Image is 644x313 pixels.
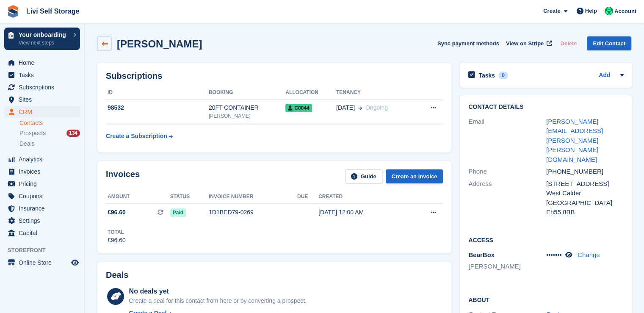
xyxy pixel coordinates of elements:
[605,7,613,15] img: Joe Robertson
[108,236,126,245] div: £96.60
[209,103,285,112] div: 20FT CONTAINER
[614,7,636,16] span: Account
[4,81,80,93] a: menu
[318,208,408,217] div: [DATE] 12:00 AM
[106,103,209,112] div: 98532
[587,36,631,50] a: Edit Contact
[19,202,69,214] span: Insurance
[19,39,69,47] p: View next steps
[546,188,624,198] div: West Calder
[4,57,80,69] a: menu
[4,202,80,214] a: menu
[345,169,382,183] a: Guide
[19,140,35,148] span: Deals
[70,258,80,268] a: Preview store
[19,257,69,269] span: Online Store
[543,7,560,15] span: Create
[468,167,546,177] div: Phone
[19,166,69,177] span: Invoices
[19,215,69,227] span: Settings
[4,94,80,105] a: menu
[437,36,499,50] button: Sync payment methods
[19,32,69,38] p: Your onboarding
[4,153,80,165] a: menu
[557,36,580,50] button: Delete
[170,190,209,204] th: Status
[106,128,173,144] a: Create a Subscription
[4,69,80,81] a: menu
[4,227,80,239] a: menu
[19,106,69,118] span: CRM
[19,190,69,202] span: Coupons
[468,104,624,111] h2: Contact Details
[546,198,624,208] div: [GEOGRAPHIC_DATA]
[503,36,554,50] a: View on Stripe
[19,119,80,127] a: Contacts
[106,190,170,204] th: Amount
[506,39,544,48] span: View on Stripe
[4,28,80,50] a: Your onboarding View next steps
[19,129,80,138] a: Prospects 134
[336,103,355,112] span: [DATE]
[129,296,307,305] div: Create a deal for this contact from here or by converting a prospect.
[117,38,202,50] h2: [PERSON_NAME]
[297,190,318,204] th: Due
[209,112,285,120] div: [PERSON_NAME]
[4,257,80,269] a: menu
[19,57,69,69] span: Home
[8,246,84,255] span: Storefront
[599,71,610,80] a: Add
[546,251,562,258] span: •••••••
[468,117,546,165] div: Email
[4,190,80,202] a: menu
[285,104,312,112] span: C0044
[106,86,209,100] th: ID
[478,72,495,79] h2: Tasks
[23,4,83,18] a: Livi Self Storage
[336,86,416,100] th: Tenancy
[170,208,186,217] span: Paid
[19,129,46,137] span: Prospects
[468,179,546,217] div: Address
[365,104,388,111] span: Ongoing
[19,81,69,93] span: Subscriptions
[386,169,443,183] a: Create an Invoice
[19,94,69,105] span: Sites
[19,153,69,165] span: Analytics
[209,86,285,100] th: Booking
[468,235,624,244] h2: Access
[498,72,508,79] div: 0
[4,106,80,118] a: menu
[209,208,297,217] div: 1D1BED79-0269
[546,167,624,177] div: [PHONE_NUMBER]
[4,178,80,190] a: menu
[106,132,167,141] div: Create a Subscription
[4,215,80,227] a: menu
[318,190,408,204] th: Created
[19,139,80,148] a: Deals
[4,166,80,177] a: menu
[468,251,495,258] span: BearBox
[7,5,19,18] img: stora-icon-8386f47178a22dfd0bd8f6a31ec36ba5ce8667c1dd55bd0f319d3a0aa187defe.svg
[209,190,297,204] th: Invoice number
[19,227,69,239] span: Capital
[106,71,443,81] h2: Subscriptions
[19,69,69,81] span: Tasks
[468,262,546,271] li: [PERSON_NAME]
[285,86,336,100] th: Allocation
[546,179,624,189] div: [STREET_ADDRESS]
[546,118,603,163] a: [PERSON_NAME][EMAIL_ADDRESS][PERSON_NAME][PERSON_NAME][DOMAIN_NAME]
[578,251,600,258] a: Change
[585,7,597,15] span: Help
[106,270,128,280] h2: Deals
[66,130,80,137] div: 134
[546,208,624,217] div: Eh55 8BB
[108,208,126,217] span: £96.60
[106,169,140,183] h2: Invoices
[108,228,126,236] div: Total
[129,286,307,296] div: No deals yet
[19,178,69,190] span: Pricing
[468,295,624,304] h2: About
